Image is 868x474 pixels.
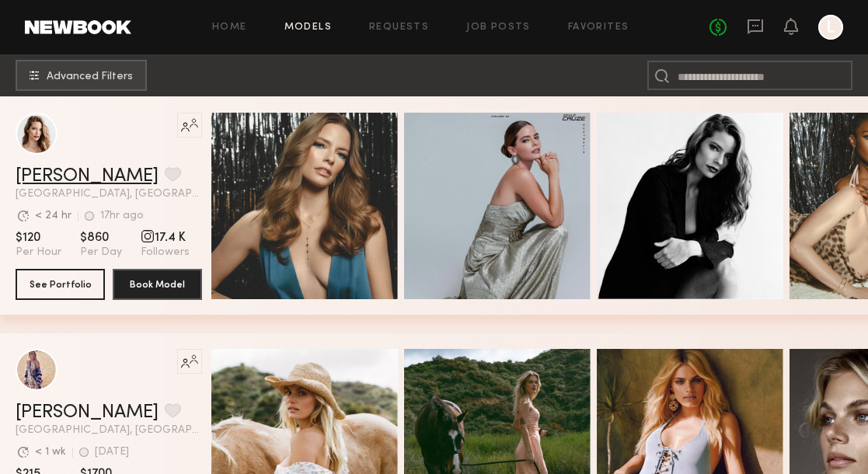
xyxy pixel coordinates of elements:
[95,447,129,458] div: [DATE]
[16,403,159,422] a: [PERSON_NAME]
[141,246,190,260] span: Followers
[35,447,66,458] div: < 1 wk
[818,15,843,40] a: L
[16,60,147,91] button: Advanced Filters
[113,269,202,300] button: Book Model
[369,23,429,33] a: Requests
[141,230,190,246] span: 17.4 K
[16,230,61,246] span: $120
[16,269,105,300] button: See Portfolio
[80,230,122,246] span: $860
[16,425,202,436] span: [GEOGRAPHIC_DATA], [GEOGRAPHIC_DATA]
[212,23,247,33] a: Home
[466,23,531,33] a: Job Posts
[16,246,61,260] span: Per Hour
[47,71,133,82] span: Advanced Filters
[568,23,629,33] a: Favorites
[16,167,159,186] a: [PERSON_NAME]
[100,211,144,221] div: 17hr ago
[16,189,202,200] span: [GEOGRAPHIC_DATA], [GEOGRAPHIC_DATA]
[35,211,71,221] div: < 24 hr
[80,246,122,260] span: Per Day
[284,23,332,33] a: Models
